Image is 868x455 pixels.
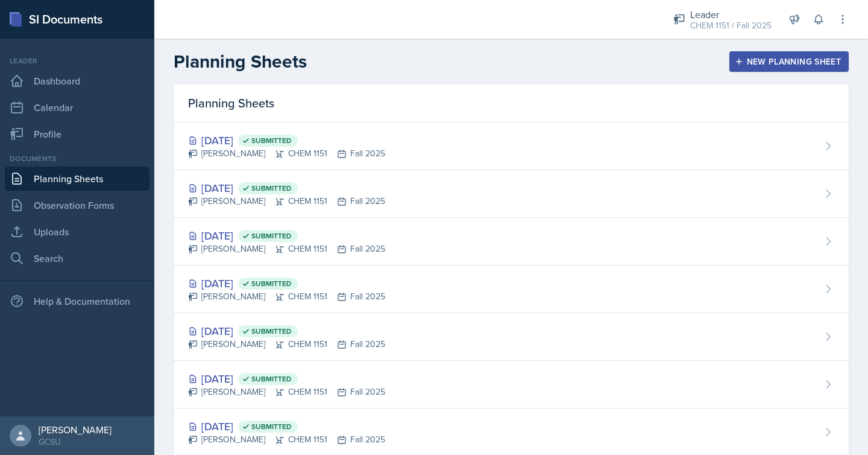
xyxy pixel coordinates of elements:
[5,167,149,191] a: Planning Sheets
[5,153,149,164] div: Documents
[174,170,849,218] a: [DATE] Submitted [PERSON_NAME]CHEM 1151Fall 2025
[39,436,112,448] div: GCSU
[251,136,292,145] span: Submitted
[5,69,149,93] a: Dashboard
[188,147,385,160] div: [PERSON_NAME] CHEM 1151 Fall 2025
[188,338,385,351] div: [PERSON_NAME] CHEM 1151 Fall 2025
[729,51,849,72] button: New Planning Sheet
[188,433,385,446] div: [PERSON_NAME] CHEM 1151 Fall 2025
[188,371,385,387] div: [DATE]
[188,418,385,434] div: [DATE]
[174,84,849,122] div: Planning Sheets
[5,56,149,66] div: Leader
[174,313,849,361] a: [DATE] Submitted [PERSON_NAME]CHEM 1151Fall 2025
[5,95,149,119] a: Calendar
[251,231,292,241] span: Submitted
[188,290,385,303] div: [PERSON_NAME] CHEM 1151 Fall 2025
[174,218,849,266] a: [DATE] Submitted [PERSON_NAME]CHEM 1151Fall 2025
[5,122,149,146] a: Profile
[5,220,149,244] a: Uploads
[690,7,772,22] div: Leader
[251,374,292,384] span: Submitted
[188,180,385,196] div: [DATE]
[188,386,385,398] div: [PERSON_NAME] CHEM 1151 Fall 2025
[188,195,385,208] div: [PERSON_NAME] CHEM 1151 Fall 2025
[188,132,385,148] div: [DATE]
[5,289,149,313] div: Help & Documentation
[188,275,385,291] div: [DATE]
[251,326,292,336] span: Submitted
[188,227,385,244] div: [DATE]
[188,243,385,255] div: [PERSON_NAME] CHEM 1151 Fall 2025
[174,361,849,409] a: [DATE] Submitted [PERSON_NAME]CHEM 1151Fall 2025
[174,122,849,170] a: [DATE] Submitted [PERSON_NAME]CHEM 1151Fall 2025
[39,424,112,436] div: [PERSON_NAME]
[5,193,149,217] a: Observation Forms
[5,246,149,270] a: Search
[737,57,841,66] div: New Planning Sheet
[690,19,772,32] div: CHEM 1151 / Fall 2025
[174,51,307,72] h2: Planning Sheets
[188,323,385,339] div: [DATE]
[251,422,292,431] span: Submitted
[251,183,292,193] span: Submitted
[251,279,292,288] span: Submitted
[174,266,849,313] a: [DATE] Submitted [PERSON_NAME]CHEM 1151Fall 2025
